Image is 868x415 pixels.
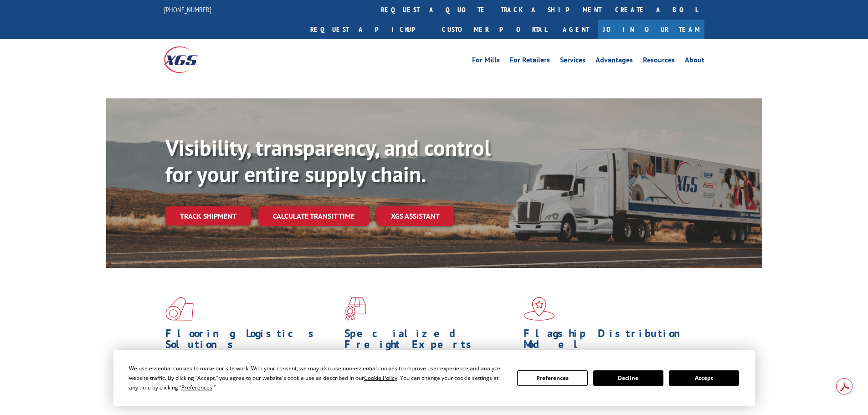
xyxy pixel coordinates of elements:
[598,20,704,39] a: Join Our Team
[165,328,338,354] h1: Flooring Logistics Solutions
[554,20,598,39] a: Agent
[560,56,586,67] a: Services
[510,56,550,67] a: For Retailers
[303,20,435,39] a: Request a pickup
[524,328,696,354] h1: Flagship Distribution Model
[643,56,675,67] a: Resources
[113,350,755,406] div: Cookie Consent Prompt
[435,20,554,39] a: Customer Portal
[376,206,454,226] a: XGS ASSISTANT
[258,206,369,226] a: Calculate transit time
[181,384,212,391] span: Preferences
[685,56,704,67] a: About
[165,133,491,188] b: Visibility, transparency, and control for your entire supply chain.
[129,364,506,392] div: We use essential cookies to make our site work. With your consent, we may also use non-essential ...
[165,297,194,321] img: xgs-icon-total-supply-chain-intelligence-red
[472,56,500,67] a: For Mills
[344,297,366,321] img: xgs-icon-focused-on-flooring-red
[669,370,739,386] button: Accept
[165,206,251,225] a: Track shipment
[596,56,633,67] a: Advantages
[364,374,397,382] span: Cookie Policy
[164,5,211,14] a: [PHONE_NUMBER]
[593,370,663,386] button: Decline
[344,328,517,354] h1: Specialized Freight Experts
[524,297,555,321] img: xgs-icon-flagship-distribution-model-red
[517,370,587,386] button: Preferences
